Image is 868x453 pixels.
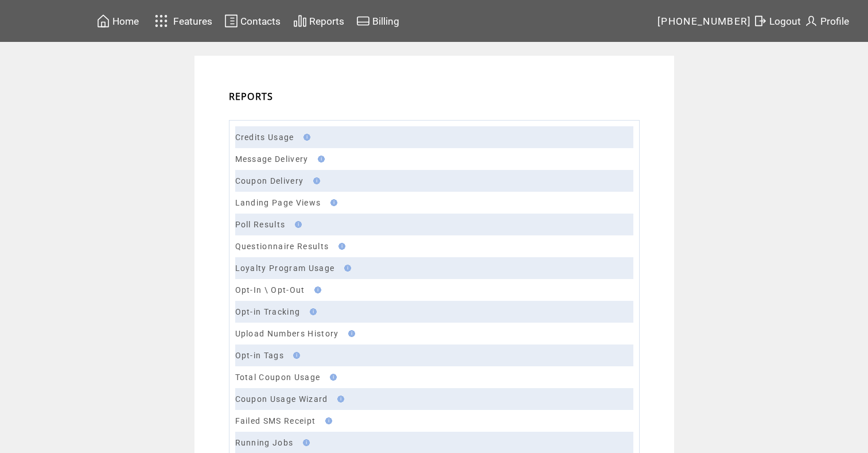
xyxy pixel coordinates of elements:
a: Logout [752,12,803,30]
span: Home [112,16,139,27]
a: Running Jobs [235,438,294,447]
img: help.gif [322,417,332,424]
a: Opt-in Tags [235,351,285,360]
span: REPORTS [229,90,274,103]
a: Opt-In \ Opt-Out [235,285,305,295]
img: help.gif [327,199,337,206]
img: chart.svg [293,14,307,28]
a: Questionnaire Results [235,242,329,251]
img: help.gif [300,134,310,141]
a: Credits Usage [235,133,294,142]
a: Profile [803,12,851,30]
img: home.svg [96,14,110,28]
img: features.svg [151,11,172,30]
a: Billing [355,12,401,30]
a: Coupon Delivery [235,176,304,185]
a: Home [95,12,141,30]
img: help.gif [345,330,355,337]
img: contacts.svg [224,14,238,28]
img: help.gif [341,265,351,272]
img: help.gif [291,221,302,228]
a: Landing Page Views [235,198,321,207]
img: creidtcard.svg [356,14,370,28]
span: Billing [372,16,399,27]
a: Total Coupon Usage [235,373,321,382]
a: Features [150,10,215,32]
img: help.gif [299,439,310,446]
img: help.gif [310,177,320,184]
img: help.gif [311,286,321,293]
img: help.gif [290,352,300,359]
a: Opt-in Tracking [235,307,301,316]
span: Contacts [240,16,281,27]
a: Failed SMS Receipt [235,416,316,425]
a: Upload Numbers History [235,329,339,338]
span: Reports [309,16,344,27]
span: Profile [820,16,849,27]
a: Contacts [223,12,282,30]
span: Logout [769,16,801,27]
a: Poll Results [235,220,286,229]
span: [PHONE_NUMBER] [657,16,752,27]
a: Coupon Usage Wizard [235,394,328,404]
img: help.gif [314,156,325,162]
img: help.gif [335,243,345,250]
img: help.gif [306,308,317,315]
a: Reports [291,12,346,30]
img: help.gif [334,396,344,402]
img: exit.svg [753,14,767,28]
img: help.gif [326,374,337,381]
a: Message Delivery [235,154,309,164]
a: Loyalty Program Usage [235,264,335,273]
span: Features [173,16,212,27]
img: profile.svg [804,14,818,28]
